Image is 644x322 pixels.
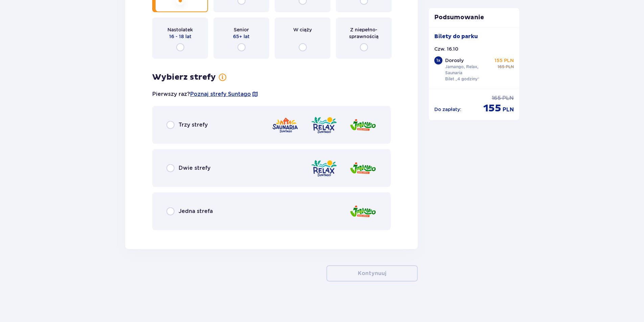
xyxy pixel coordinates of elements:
[498,64,504,70] span: 165
[234,26,249,33] span: Senior
[190,90,251,98] a: Poznaj strefy Suntago
[492,95,501,102] span: 165
[434,46,458,52] p: Czw. 16.10
[326,265,418,281] button: Kontynuuj
[342,26,386,40] span: Z niepełno­sprawnością
[349,202,376,221] img: Jamango
[445,64,492,76] p: Jamango, Relax, Saunaria
[349,159,376,178] img: Jamango
[310,115,338,135] img: Relax
[434,106,461,113] p: Do zapłaty :
[179,121,208,129] span: Trzy strefy
[169,33,191,40] span: 16 - 18 lat
[179,208,213,215] span: Jedna strefa
[434,56,442,64] div: 1 x
[495,57,514,64] p: 155 PLN
[272,115,299,135] img: Saunaria
[429,14,520,22] p: Podsumowanie
[506,64,514,70] span: PLN
[233,33,250,40] span: 65+ lat
[502,95,514,102] span: PLN
[483,102,501,115] span: 155
[179,164,210,172] span: Dwie strefy
[358,270,386,277] p: Kontynuuj
[445,57,464,64] p: Dorosły
[152,72,216,82] h3: Wybierz strefy
[503,106,514,113] span: PLN
[349,115,376,135] img: Jamango
[434,33,478,40] p: Bilety do parku
[167,26,193,33] span: Nastolatek
[152,90,258,98] p: Pierwszy raz?
[310,159,338,178] img: Relax
[445,76,480,82] p: Bilet „4 godziny”
[293,26,312,33] span: W ciąży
